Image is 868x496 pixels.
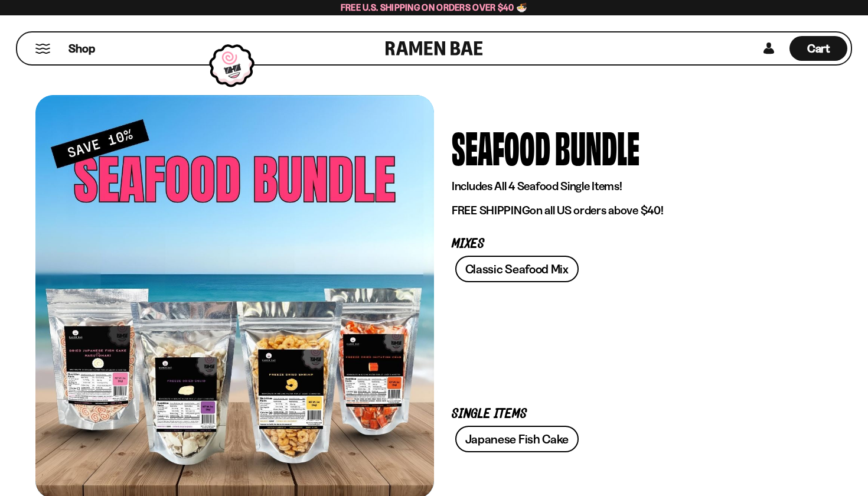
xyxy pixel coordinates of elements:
p: on all US orders above $40! [452,203,815,218]
a: Shop [68,36,95,61]
button: Mobile Menu Trigger [35,44,51,54]
span: Free U.S. Shipping on Orders over $40 🍜 [341,2,528,13]
div: Bundle [555,125,639,169]
p: Includes All 4 Seafood Single Items! [452,179,815,194]
a: Japanese Fish Cake [455,426,579,452]
p: Mixes [452,239,815,250]
div: Cart [789,32,847,64]
div: Seafood [452,125,550,169]
p: Single Items [452,409,815,420]
strong: FREE SHIPPING [452,203,530,217]
span: Cart [807,41,830,56]
span: Shop [68,41,95,57]
a: Classic Seafood Mix [455,256,579,282]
